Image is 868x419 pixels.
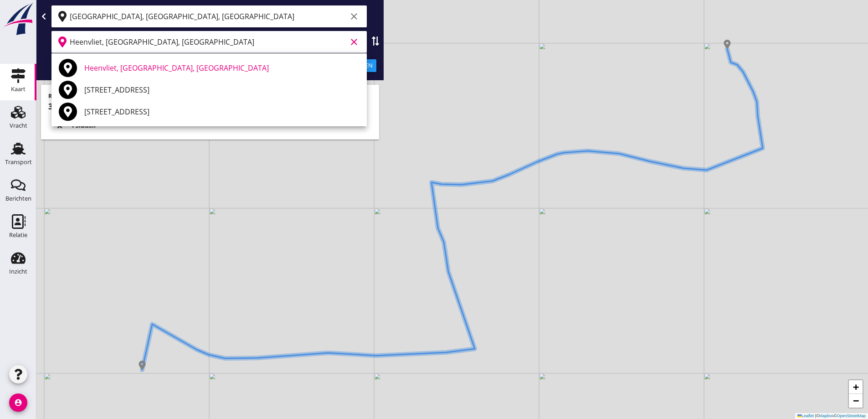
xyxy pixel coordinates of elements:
[819,414,834,418] a: Mapbox
[849,380,863,394] a: Zoom in
[9,232,27,238] div: Relatie
[853,395,859,406] span: −
[9,269,27,274] div: Inzicht
[48,92,78,100] strong: Route type
[10,123,27,129] div: Vracht
[349,11,360,22] i: clear
[9,393,27,412] i: account_circle
[48,100,372,113] div: uur (18 km)
[849,394,863,408] a: Zoom out
[797,414,814,418] a: Leaflet
[5,159,32,165] div: Transport
[837,414,866,418] a: OpenStreetMap
[853,381,859,393] span: +
[349,36,360,47] i: clear
[723,40,732,49] img: Marker
[815,414,816,418] span: |
[48,101,53,112] strong: 3
[70,35,347,49] input: Bestemming
[84,62,360,73] div: Heenvliet, [GEOGRAPHIC_DATA], [GEOGRAPHIC_DATA]
[84,106,360,117] div: [STREET_ADDRESS]
[84,84,360,95] div: [STREET_ADDRESS]
[795,413,868,419] div: © ©
[11,86,26,92] div: Kaart
[138,361,147,370] img: Marker
[2,2,35,36] img: logo-small.a267ee39.svg
[70,9,347,24] input: Vertrekpunt
[5,196,31,202] div: Berichten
